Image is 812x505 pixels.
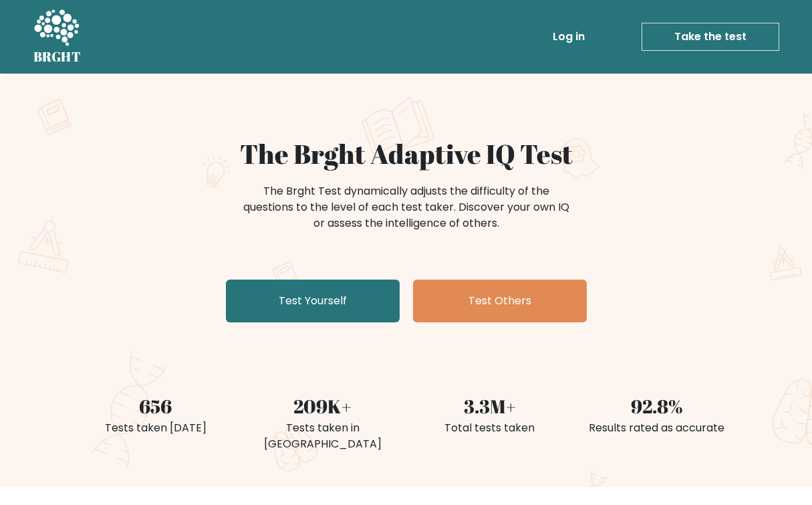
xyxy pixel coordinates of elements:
div: Results rated as accurate [581,420,732,436]
a: Take the test [642,23,779,51]
div: 209K+ [247,392,398,420]
a: BRGHT [33,5,82,68]
h5: BRGHT [33,49,82,65]
div: Tests taken [DATE] [80,420,231,436]
a: Log in [547,23,590,50]
div: Total tests taken [414,420,565,436]
div: 92.8% [581,392,732,420]
div: The Brght Test dynamically adjusts the difficulty of the questions to the level of each test take... [239,183,573,231]
h1: The Brght Adaptive IQ Test [80,138,732,170]
div: Tests taken in [GEOGRAPHIC_DATA] [247,420,398,452]
a: Test Yourself [226,280,400,322]
div: 3.3M+ [414,392,565,420]
div: 656 [80,392,231,420]
a: Test Others [413,280,587,322]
